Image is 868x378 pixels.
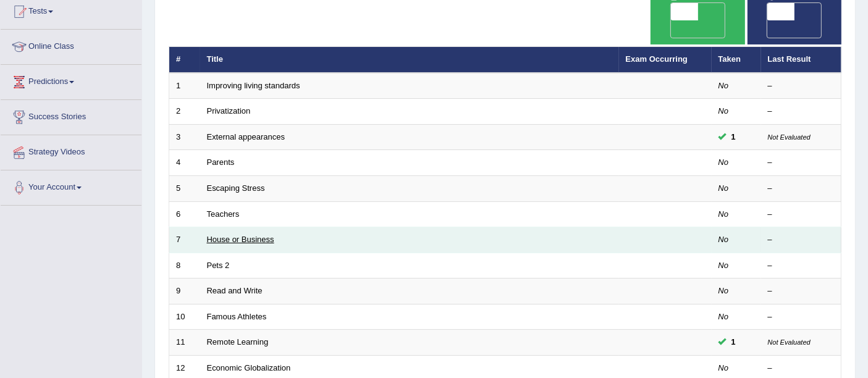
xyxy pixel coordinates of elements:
em: No [718,183,729,193]
a: Remote Learning [207,337,269,346]
em: No [718,235,729,244]
div: – [768,80,835,92]
td: 11 [169,330,200,356]
td: 4 [169,150,200,176]
td: 8 [169,253,200,279]
a: Strategy Videos [1,135,141,166]
em: No [718,363,729,372]
div: – [768,285,835,297]
a: Economic Globalization [207,363,291,372]
a: Parents [207,157,235,167]
a: Escaping Stress [207,183,265,193]
a: Privatization [207,106,251,115]
td: 5 [169,176,200,202]
a: External appearances [207,132,285,141]
div: – [768,183,835,195]
a: Famous Athletes [207,312,267,321]
div: – [768,311,835,323]
a: Predictions [1,65,141,96]
a: Pets 2 [207,261,230,270]
em: No [718,157,729,167]
em: No [718,312,729,321]
td: 9 [169,279,200,304]
span: You can still take this question [727,130,741,143]
div: – [768,260,835,272]
a: Teachers [207,209,240,219]
a: Your Account [1,170,141,201]
em: No [718,106,729,115]
span: You can still take this question [727,336,741,349]
a: House or Business [207,235,274,244]
a: Read and Write [207,286,263,295]
div: – [768,106,835,117]
small: Not Evaluated [768,338,811,346]
td: 6 [169,201,200,227]
a: Improving living standards [207,81,300,90]
a: Online Class [1,30,141,61]
div: – [768,157,835,169]
div: – [768,363,835,374]
em: No [718,81,729,90]
small: Not Evaluated [768,133,811,141]
td: 1 [169,73,200,99]
td: 7 [169,227,200,253]
th: Title [200,47,619,73]
th: Last Result [761,47,841,73]
div: – [768,209,835,220]
em: No [718,261,729,270]
td: 3 [169,124,200,150]
a: Exam Occurring [626,54,688,64]
td: 2 [169,99,200,125]
em: No [718,286,729,295]
em: No [718,209,729,219]
div: – [768,234,835,246]
th: Taken [712,47,761,73]
td: 10 [169,304,200,330]
th: # [169,47,200,73]
a: Success Stories [1,100,141,131]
